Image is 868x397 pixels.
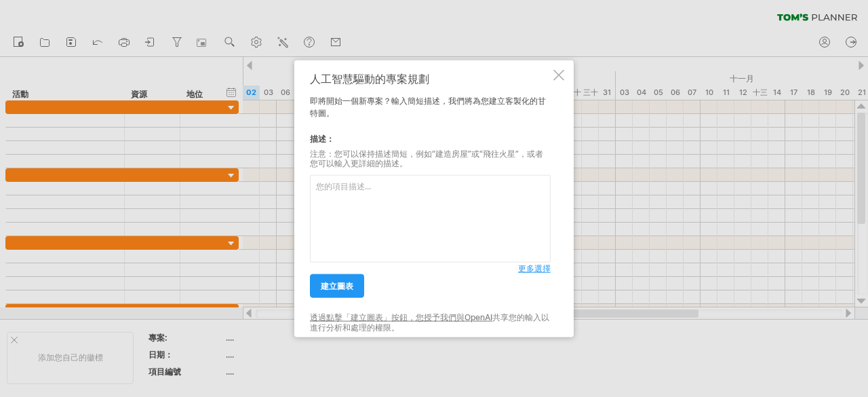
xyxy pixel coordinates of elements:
[310,312,492,322] a: 透過點擊「建立圖表」按鈕，您授予我們與OpenAI
[321,281,353,291] font: 建立圖表
[310,274,364,298] a: 建立圖表
[310,71,429,85] font: 人工智慧驅動的專案規劃
[310,312,549,332] font: 以進行分析和處理的權限。
[310,148,543,168] font: 注意：您可以保持描述簡短，例如“建造房屋”或“飛往火星”，或者您可以輸入更詳細的描述。
[518,263,551,275] a: 更多選擇
[310,133,334,143] font: 描述：
[518,263,551,273] font: 更多選擇
[310,95,546,117] font: 即將開始一個新專案？輸入簡短描述，我們將為您建立客製化的甘特圖。
[492,312,541,322] font: 共享您的輸入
